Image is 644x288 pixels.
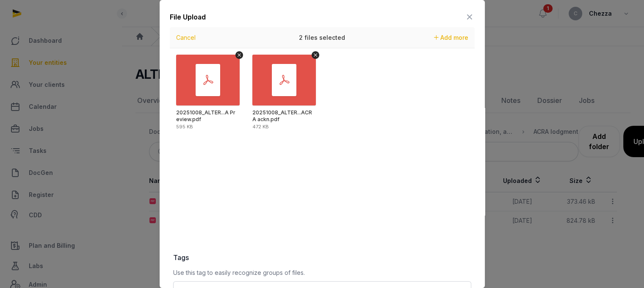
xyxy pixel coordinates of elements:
[176,125,193,129] div: 595 KB
[170,27,475,239] div: Uppy Dashboard
[252,109,314,122] div: 20251008_ALTERNO PTE. LTD._Allotment of Preference Shares_ACRA ackn.pdf
[173,252,471,263] label: Tags
[440,34,468,41] span: Add more
[173,268,471,278] p: Use this tag to easily recognize groups of files.
[431,32,472,44] button: Add more files
[235,51,243,59] button: Remove file
[174,32,198,44] button: Cancel
[176,109,238,122] div: 20251008_ALTERNO PTE. LTD._Allotment of Preference Shares_ACRA Preview.pdf
[259,27,386,48] div: 2 files selected
[312,51,319,59] button: Remove file
[252,125,269,129] div: 472 KB
[170,12,206,22] div: File Upload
